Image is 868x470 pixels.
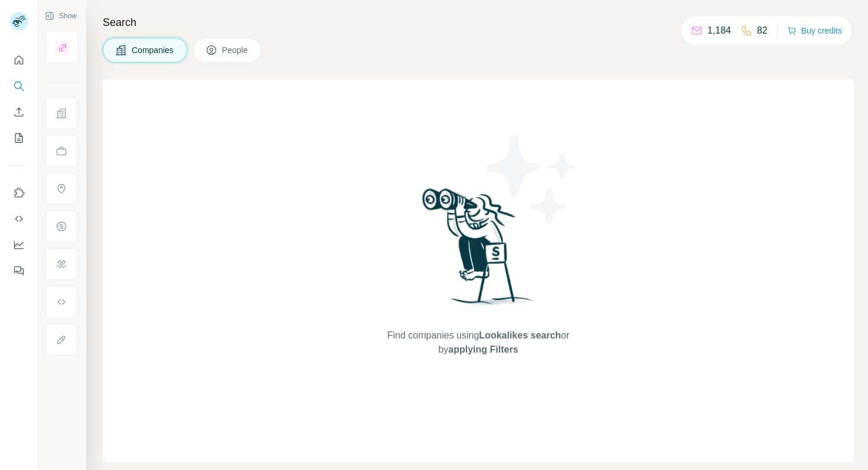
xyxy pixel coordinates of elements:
button: Enrich CSV [9,101,28,123]
button: Feedback [9,260,28,281]
button: My lists [9,127,28,149]
h4: Search [103,14,854,31]
img: Surfe Illustration - Stars [478,126,585,232]
span: Companies [132,44,175,56]
button: Buy credits [787,22,842,39]
button: Search [9,75,28,97]
span: Find companies using or by [384,328,573,357]
button: Quick start [9,50,28,71]
button: Use Surfe on LinkedIn [9,182,28,203]
button: Dashboard [9,234,28,255]
img: Surfe Illustration - Woman searching with binoculars [417,185,540,317]
p: 82 [757,24,768,38]
p: 1,184 [707,24,731,38]
button: Use Surfe API [9,208,28,229]
button: Show [37,7,85,25]
span: applying Filters [448,344,518,354]
span: Lookalikes search [479,330,561,340]
span: People [222,44,249,56]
